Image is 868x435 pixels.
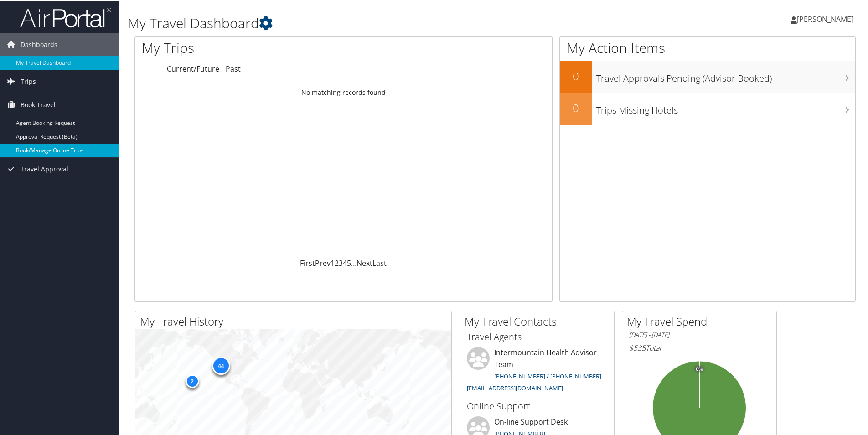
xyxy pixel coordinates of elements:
[167,63,219,73] a: Current/Future
[560,60,855,92] a: 0Travel Approvals Pending (Advisor Booked)
[343,257,347,267] a: 4
[315,257,331,267] a: Prev
[226,63,241,73] a: Past
[356,257,372,267] a: Next
[596,67,855,84] h3: Travel Approvals Pending (Advisor Booked)
[560,99,592,115] h2: 0
[20,6,111,27] img: airportal-logo.png
[494,371,601,379] a: [PHONE_NUMBER] / [PHONE_NUMBER]
[560,92,855,124] a: 0Trips Missing Hotels
[696,366,703,371] tspan: 0%
[560,67,592,83] h2: 0
[790,5,863,32] a: [PERSON_NAME]
[339,257,343,267] a: 3
[627,313,776,328] h2: My Travel Spend
[140,313,451,328] h2: My Travel History
[128,13,618,32] h1: My Travel Dashboard
[185,373,199,387] div: 2
[135,83,552,100] td: No matching records found
[300,257,315,267] a: First
[372,257,387,267] a: Last
[467,383,563,391] a: [EMAIL_ADDRESS][DOMAIN_NAME]
[331,257,335,267] a: 1
[629,342,770,352] h6: Total
[797,13,853,23] span: [PERSON_NAME]
[21,93,56,115] span: Book Travel
[596,98,855,116] h3: Trips Missing Hotels
[347,257,351,267] a: 5
[21,32,57,55] span: Dashboards
[467,330,607,342] h3: Travel Agents
[465,313,614,328] h2: My Travel Contacts
[467,399,607,412] h3: Online Support
[462,346,612,395] li: Intermountain Health Advisor Team
[21,157,68,180] span: Travel Approval
[351,257,356,267] span: …
[212,356,230,374] div: 44
[335,257,339,267] a: 2
[21,69,36,92] span: Trips
[560,37,855,57] h1: My Action Items
[629,330,770,338] h6: [DATE] - [DATE]
[142,37,372,57] h1: My Trips
[629,342,646,352] span: $535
